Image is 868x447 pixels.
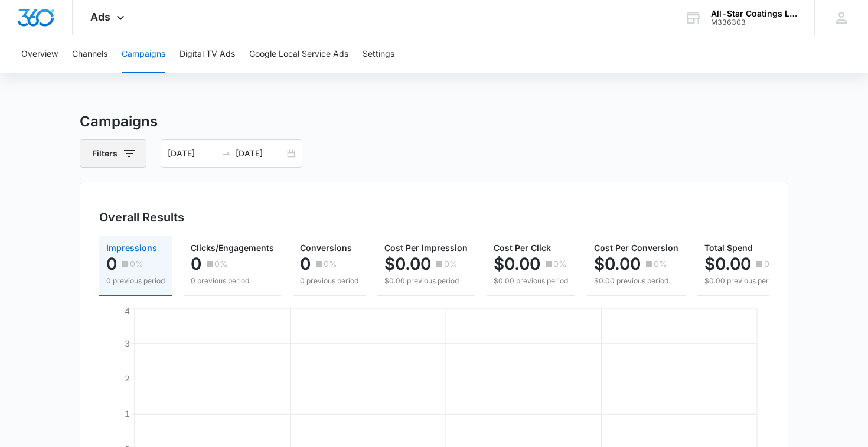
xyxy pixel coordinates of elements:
span: Ads [90,11,110,23]
span: swap-right [221,149,231,158]
tspan: 3 [125,338,130,348]
button: Google Local Service Ads [249,35,348,73]
input: Start date [168,147,217,160]
p: 0 [300,255,311,273]
p: $0.00 previous period [704,276,779,286]
span: Cost Per Click [494,243,551,253]
p: 0 [191,255,201,273]
h3: Overall Results [99,208,184,226]
tspan: 1 [125,409,130,419]
button: Campaigns [122,35,165,73]
span: Clicks/Engagements [191,243,274,253]
p: 0 previous period [300,276,358,286]
tspan: 4 [125,306,130,316]
p: $0.00 previous period [494,276,568,286]
p: 0% [214,260,228,268]
span: Cost Per Impression [384,243,468,253]
button: Filters [80,139,146,168]
p: 0% [553,260,567,268]
button: Overview [21,35,58,73]
button: Channels [72,35,107,73]
p: $0.00 [704,255,751,273]
p: $0.00 previous period [594,276,678,286]
button: Settings [363,35,394,73]
div: account name [711,9,797,18]
p: 0% [764,260,778,268]
tspan: 2 [125,373,130,383]
p: $0.00 [494,255,540,273]
p: $0.00 [594,255,641,273]
p: 0% [324,260,337,268]
p: 0 [106,255,117,273]
span: to [221,149,231,158]
div: account id [711,18,797,27]
h3: Campaigns [80,111,788,132]
span: Impressions [106,243,157,253]
button: Digital TV Ads [180,35,235,73]
span: Cost Per Conversion [594,243,678,253]
p: 0% [130,260,143,268]
p: 0 previous period [191,276,274,286]
p: 0% [654,260,667,268]
p: 0% [444,260,458,268]
input: End date [236,147,285,160]
span: Total Spend [704,243,753,253]
span: Conversions [300,243,352,253]
p: $0.00 previous period [384,276,468,286]
p: $0.00 [384,255,431,273]
p: 0 previous period [106,276,165,286]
